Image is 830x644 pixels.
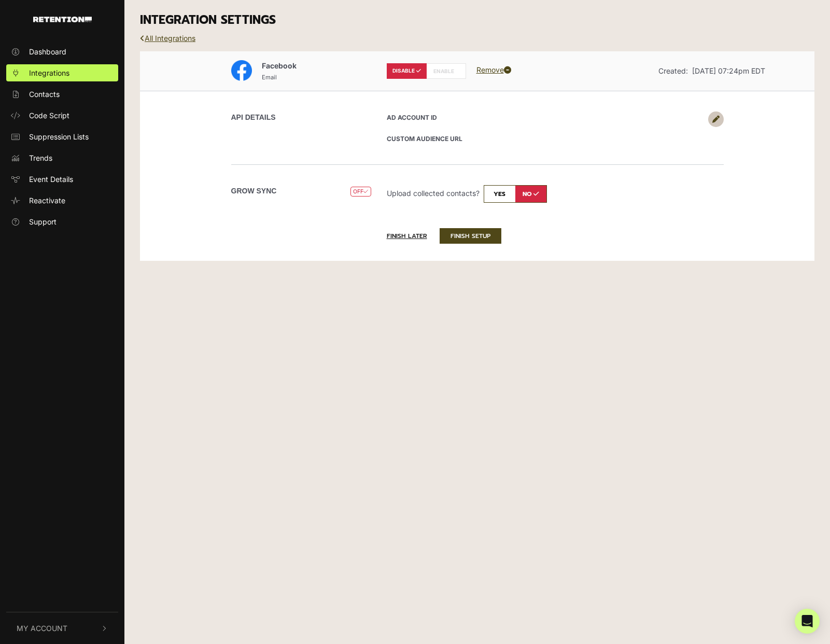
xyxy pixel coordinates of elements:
span: My Account [17,623,67,634]
span: Created: [658,66,688,75]
button: FINISH SETUP [440,228,501,244]
a: Contacts [6,86,118,103]
span: Code Script [29,110,69,121]
span: Trends [29,152,52,163]
a: Dashboard [6,43,118,60]
a: Reactivate [6,192,118,209]
a: Event Details [6,171,118,188]
span: OFF [350,187,371,197]
span: Facebook [262,61,297,70]
a: Integrations [6,64,118,81]
label: API DETAILS [231,112,276,123]
div: Open Intercom Messenger [795,609,820,634]
label: ENABLE [426,63,466,79]
span: Reactivate [29,195,65,206]
img: Retention.com [33,17,92,22]
p: Upload collected contacts? [387,185,703,203]
a: All Integrations [140,34,195,43]
h3: INTEGRATION SETTINGS [140,13,814,27]
a: Support [6,213,118,230]
span: Support [29,216,57,227]
strong: CUSTOM AUDIENCE URL [387,135,462,143]
span: Dashboard [29,46,66,57]
img: Facebook [231,60,252,81]
small: Email [262,74,277,81]
a: Trends [6,149,118,166]
span: Event Details [29,174,73,185]
strong: AD Account ID [387,114,437,121]
button: My Account [6,612,118,644]
span: Integrations [29,67,69,78]
a: Suppression Lists [6,128,118,145]
span: Suppression Lists [29,131,89,142]
a: Code Script [6,107,118,124]
button: Finish later [387,229,438,243]
span: [DATE] 07:24pm EDT [692,66,765,75]
label: Grow Sync [231,186,277,197]
a: Remove [476,65,511,74]
label: DISABLE [387,63,427,79]
span: Contacts [29,89,60,100]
